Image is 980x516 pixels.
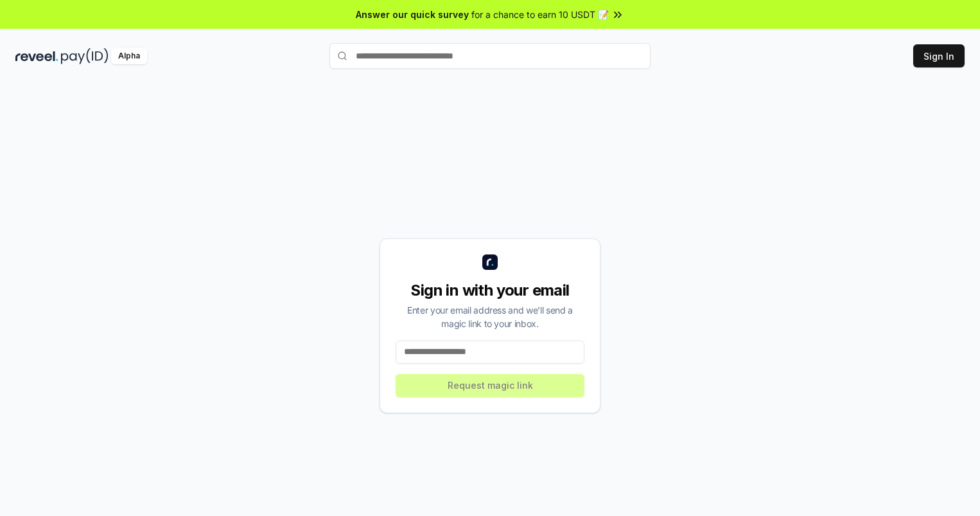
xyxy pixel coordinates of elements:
img: logo_small [482,254,498,270]
div: Enter your email address and we’ll send a magic link to your inbox. [396,303,584,330]
img: reveel_dark [15,48,58,64]
div: Alpha [111,48,147,64]
span: for a chance to earn 10 USDT 📝 [471,8,609,21]
img: pay_id [61,48,109,64]
span: Answer our quick survey [356,8,469,21]
button: Sign In [913,44,965,67]
div: Sign in with your email [396,280,584,301]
